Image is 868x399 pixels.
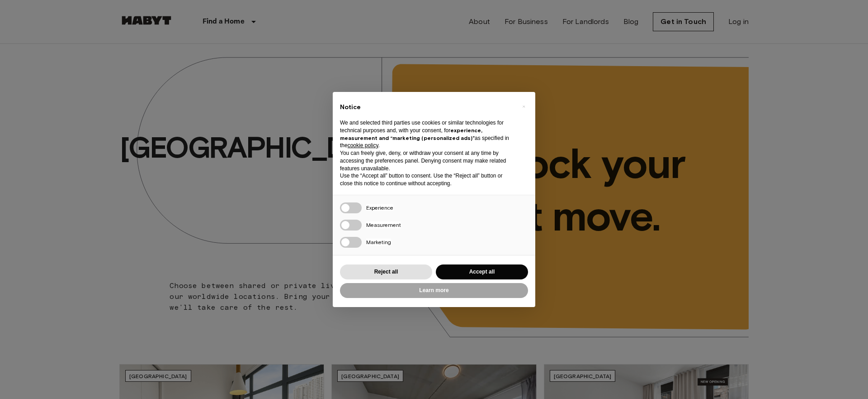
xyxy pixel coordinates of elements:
[340,127,482,141] strong: experience, measurement and “marketing (personalized ads)”
[340,283,528,298] button: Learn more
[522,101,525,112] span: ×
[516,99,531,114] button: Close this notice
[348,142,378,149] a: cookie policy
[436,264,528,279] button: Accept all
[340,149,514,172] p: You can freely give, deny, or withdraw your consent at any time by accessing the preferences pane...
[366,239,391,245] span: Marketing
[340,264,432,279] button: Reject all
[340,172,514,187] p: Use the “Accept all” button to consent. Use the “Reject all” button or close this notice to conti...
[366,221,401,228] span: Measurement
[340,103,514,112] h2: Notice
[340,119,514,149] p: We and selected third parties use cookies or similar technologies for technical purposes and, wit...
[366,204,393,211] span: Experience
